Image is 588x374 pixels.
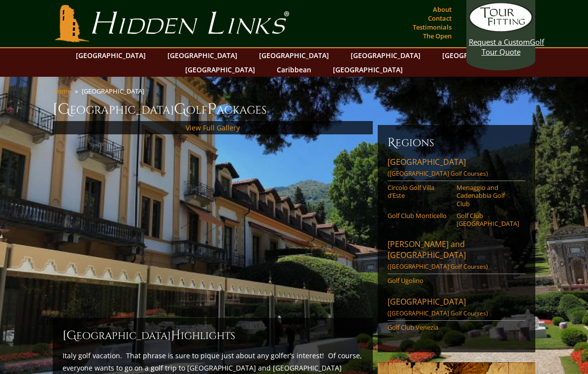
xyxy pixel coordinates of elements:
[53,87,71,95] a: Home
[388,277,450,284] a: Golf Ugolino
[171,328,181,343] span: H
[328,62,408,77] a: [GEOGRAPHIC_DATA]
[388,135,525,151] h6: Regions
[207,99,217,119] span: P
[174,99,186,119] span: G
[430,2,454,16] a: About
[346,48,425,62] a: [GEOGRAPHIC_DATA]
[388,212,450,219] a: Golf Club Monticello
[469,37,530,47] span: Request a Custom
[272,62,316,77] a: Caribbean
[457,212,519,228] a: Golf Club [GEOGRAPHIC_DATA]
[254,48,334,62] a: [GEOGRAPHIC_DATA]
[71,48,151,62] a: [GEOGRAPHIC_DATA]
[388,184,450,200] a: Circolo Golf Villa d’Este
[388,169,488,178] span: ([GEOGRAPHIC_DATA] Golf Courses)
[437,48,517,62] a: [GEOGRAPHIC_DATA]
[469,2,533,57] a: Request a CustomGolf Tour Quote
[388,239,525,274] a: [PERSON_NAME] and [GEOGRAPHIC_DATA]([GEOGRAPHIC_DATA] Golf Courses)
[388,323,450,331] a: Golf Club Venezia
[53,99,535,119] h1: [GEOGRAPHIC_DATA] olf ackages
[421,29,454,43] a: The Open
[410,20,454,34] a: Testimonials
[388,156,525,181] a: [GEOGRAPHIC_DATA]([GEOGRAPHIC_DATA] Golf Courses)
[180,62,260,77] a: [GEOGRAPHIC_DATA]
[186,123,240,132] a: View Full Gallery
[63,328,363,343] h2: [GEOGRAPHIC_DATA] ighlights
[163,48,242,62] a: [GEOGRAPHIC_DATA]
[82,87,148,95] li: [GEOGRAPHIC_DATA]
[425,11,454,25] a: Contact
[388,296,525,321] a: [GEOGRAPHIC_DATA]([GEOGRAPHIC_DATA] Golf Courses)
[457,184,519,208] a: Menaggio and Cadenabbia Golf Club
[388,309,488,317] span: ([GEOGRAPHIC_DATA] Golf Courses)
[388,262,488,271] span: ([GEOGRAPHIC_DATA] Golf Courses)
